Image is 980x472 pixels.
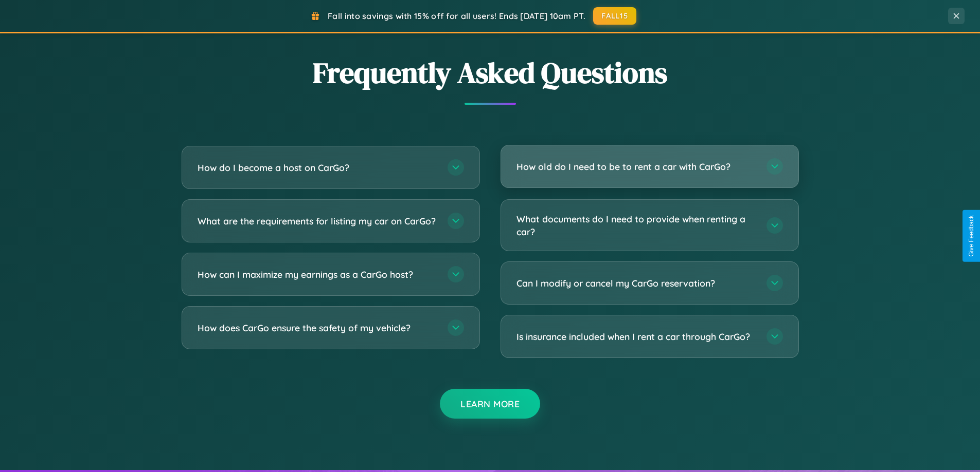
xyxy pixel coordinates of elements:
div: Give Feedback [968,215,975,257]
h3: Can I modify or cancel my CarGo reservation? [516,277,756,290]
h3: How old do I need to be to rent a car with CarGo? [516,160,756,173]
button: FALL15 [593,7,636,25]
span: Fall into savings with 15% off for all users! Ends [DATE] 10am PT. [328,11,585,21]
button: Learn More [440,389,540,419]
h3: How does CarGo ensure the safety of my vehicle? [198,322,437,334]
h3: What are the requirements for listing my car on CarGo? [198,215,437,228]
h2: Frequently Asked Questions [182,53,799,92]
h3: Is insurance included when I rent a car through CarGo? [516,330,756,343]
h3: How do I become a host on CarGo? [198,161,437,174]
h3: What documents do I need to provide when renting a car? [516,213,756,238]
h3: How can I maximize my earnings as a CarGo host? [198,268,437,281]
